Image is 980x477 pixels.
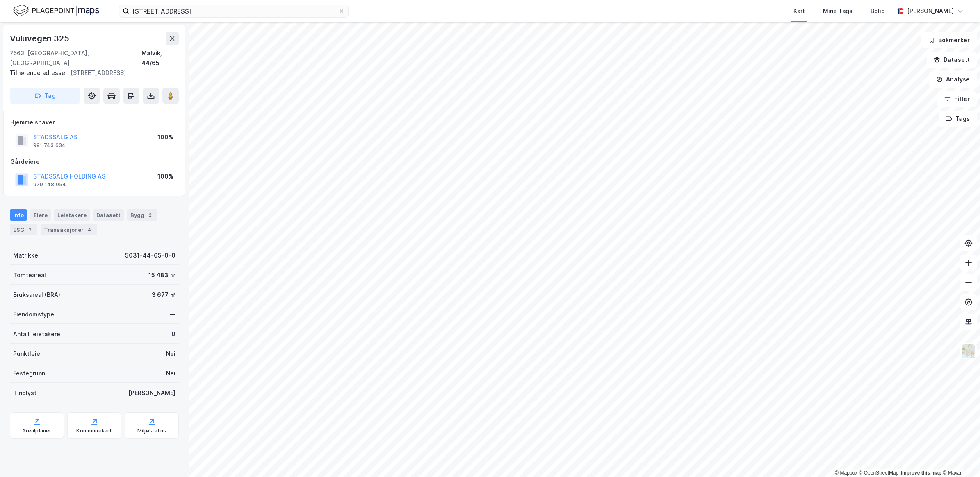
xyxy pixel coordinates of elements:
div: 0 [171,329,175,339]
input: Søk på adresse, matrikkel, gårdeiere, leietakere eller personer [129,5,338,17]
div: Arealplaner [22,427,51,434]
div: 2 [146,211,154,219]
div: Vuluvegen 325 [10,32,71,45]
div: Tomteareal [13,270,46,280]
div: Kommunekart [76,427,112,434]
div: Gårdeiere [10,157,178,167]
span: Tilhørende adresser: [10,69,71,76]
div: 15 483 ㎡ [148,270,175,280]
div: Transaksjoner [41,224,97,235]
div: 979 148 054 [33,181,66,188]
div: 5031-44-65-0-0 [125,251,175,260]
div: Eiendomstype [13,310,54,319]
div: — [170,310,175,319]
img: Z [961,344,976,359]
div: Antall leietakere [13,329,60,339]
a: Improve this map [901,470,941,476]
div: [PERSON_NAME] [128,388,175,398]
div: Malvik, 44/65 [141,48,179,68]
img: logo.f888ab2527a4732fd821a326f86c7f29.svg [13,4,99,18]
iframe: Chat Widget [939,438,980,477]
a: Mapbox [835,470,857,476]
div: Bruksareal (BRA) [13,290,60,300]
button: Datasett [927,52,977,68]
div: Punktleie [13,349,40,359]
button: Tag [10,88,80,104]
div: Festegrunn [13,368,45,378]
div: 2 [26,226,34,234]
div: Kart [793,6,805,16]
div: Bygg [127,209,157,221]
div: 3 677 ㎡ [152,290,175,300]
div: 4 [85,226,93,234]
a: OpenStreetMap [859,470,899,476]
button: Analyse [929,71,977,88]
div: [STREET_ADDRESS] [10,68,172,78]
div: 991 743 634 [33,142,66,149]
div: 100% [157,172,173,181]
div: Matrikkel [13,251,40,260]
button: Filter [937,91,977,107]
div: Info [10,209,27,221]
div: Datasett [93,209,124,221]
button: Tags [939,111,977,127]
div: Nei [166,349,175,359]
div: Tinglyst [13,388,36,398]
div: Miljøstatus [137,427,166,434]
div: Kontrollprogram for chat [939,438,980,477]
div: 100% [157,132,173,142]
div: ESG [10,224,37,235]
div: Eiere [30,209,51,221]
div: Nei [166,368,175,378]
div: [PERSON_NAME] [907,6,954,16]
div: Bolig [871,6,885,16]
button: Bokmerker [921,32,977,48]
div: Leietakere [54,209,90,221]
div: Mine Tags [823,6,852,16]
div: 7563, [GEOGRAPHIC_DATA], [GEOGRAPHIC_DATA] [10,48,141,68]
div: Hjemmelshaver [10,118,178,127]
